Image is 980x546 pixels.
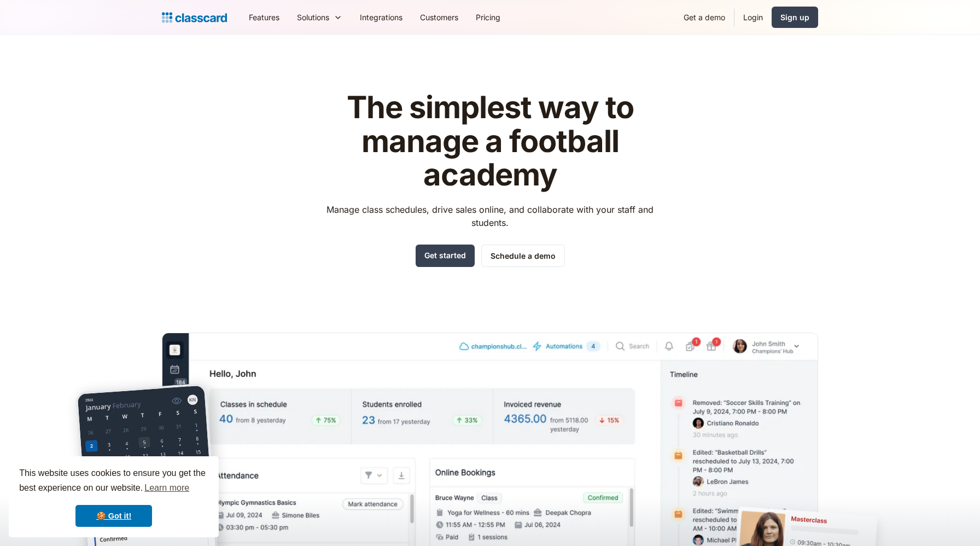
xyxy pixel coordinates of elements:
a: Get started [416,245,475,267]
a: dismiss cookie message [75,505,152,527]
a: Features [240,5,288,30]
div: Sign up [780,11,809,23]
span: This website uses cookies to ensure you get the best experience on our website. [19,467,208,496]
p: Manage class schedules, drive sales online, and collaborate with your staff and students. [317,203,664,229]
a: Customers [411,5,467,30]
a: home [162,10,227,25]
a: Integrations [351,5,411,30]
div: Solutions [297,11,329,23]
div: Solutions [288,5,351,30]
a: Sign up [772,7,818,28]
div: cookieconsent [9,456,219,537]
a: Schedule a demo [481,245,565,267]
a: Pricing [467,5,509,30]
a: Get a demo [675,5,734,30]
h1: The simplest way to manage a football academy [317,91,664,192]
a: learn more about cookies [143,480,191,496]
a: Login [734,5,772,30]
